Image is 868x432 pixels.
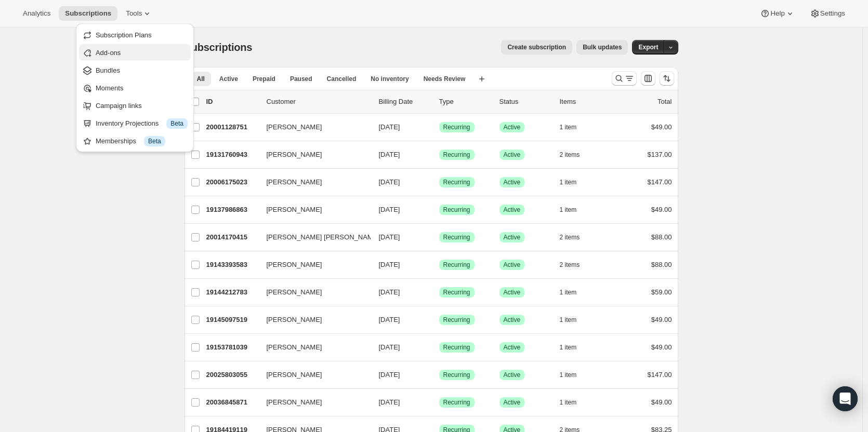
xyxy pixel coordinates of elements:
[504,288,521,296] span: Active
[267,315,322,325] span: [PERSON_NAME]
[501,40,572,55] button: Create subscription
[206,175,672,190] div: 20006175023[PERSON_NAME][DATE]SuccessRecurringSuccessActive1 item$147.00
[504,123,521,131] span: Active
[79,26,191,43] button: Subscription Plans
[260,394,364,411] button: [PERSON_NAME]
[260,367,364,383] button: [PERSON_NAME]
[651,261,672,268] span: $88.00
[632,40,664,55] button: Export
[504,178,521,186] span: Active
[651,233,672,241] span: $88.00
[443,151,470,159] span: Recurring
[17,6,57,21] button: Analytics
[206,147,672,162] div: 19131760943[PERSON_NAME][DATE]SuccessRecurringSuccessActive2 items$137.00
[504,206,521,214] span: Active
[260,229,364,246] button: [PERSON_NAME] [PERSON_NAME]
[560,206,577,214] span: 1 item
[23,9,50,18] span: Analytics
[443,233,470,241] span: Recurring
[379,233,400,241] span: [DATE]
[504,261,521,269] span: Active
[443,316,470,324] span: Recurring
[424,75,466,83] span: Needs Review
[560,120,588,134] button: 1 item
[206,97,672,107] div: IDCustomerBilling DateTypeStatusItemsTotal
[504,371,521,379] span: Active
[79,115,191,131] button: Inventory Projections
[560,368,588,382] button: 1 item
[206,313,672,327] div: 19145097519[PERSON_NAME][DATE]SuccessRecurringSuccessActive1 item$49.00
[206,342,258,353] p: 19153781039
[79,97,191,114] button: Campaign links
[560,288,577,296] span: 1 item
[560,147,591,162] button: 2 items
[507,43,566,51] span: Create subscription
[379,206,400,213] span: [DATE]
[504,343,521,352] span: Active
[379,178,400,186] span: [DATE]
[206,370,258,380] p: 20025803055
[267,342,322,353] span: [PERSON_NAME]
[206,122,258,132] p: 20001128751
[197,75,205,83] span: All
[219,75,238,83] span: Active
[260,312,364,328] button: [PERSON_NAME]
[206,397,258,408] p: 20036845871
[560,313,588,327] button: 1 item
[560,123,577,131] span: 1 item
[560,230,591,245] button: 2 items
[79,44,191,61] button: Add-ons
[560,233,580,241] span: 2 items
[560,261,580,269] span: 2 items
[206,203,672,217] div: 19137986863[PERSON_NAME][DATE]SuccessRecurringSuccessActive1 item$49.00
[560,343,577,352] span: 1 item
[770,9,784,18] span: Help
[560,398,577,407] span: 1 item
[206,150,258,160] p: 19131760943
[504,233,521,241] span: Active
[660,71,674,86] button: Sort the results
[96,102,142,110] span: Campaign links
[657,97,672,107] p: Total
[120,6,159,21] button: Tools
[443,261,470,269] span: Recurring
[206,260,258,270] p: 19143393583
[260,256,364,273] button: [PERSON_NAME]
[651,206,672,213] span: $49.00
[504,398,521,407] span: Active
[560,316,577,324] span: 1 item
[560,395,588,410] button: 1 item
[206,287,258,298] p: 19144212783
[260,174,364,191] button: [PERSON_NAME]
[206,120,672,134] div: 20001128751[PERSON_NAME][DATE]SuccessRecurringSuccessActive1 item$49.00
[443,343,470,352] span: Recurring
[260,201,364,218] button: [PERSON_NAME]
[96,136,188,146] div: Memberships
[379,398,400,406] span: [DATE]
[651,316,672,323] span: $49.00
[253,75,275,83] span: Prepaid
[379,261,400,268] span: [DATE]
[267,205,322,215] span: [PERSON_NAME]
[267,150,322,160] span: [PERSON_NAME]
[379,151,400,158] span: [DATE]
[439,97,491,107] div: Type
[651,288,672,296] span: $59.00
[206,232,258,242] p: 20014170415
[267,287,322,298] span: [PERSON_NAME]
[267,397,322,408] span: [PERSON_NAME]
[327,75,357,83] span: Cancelled
[206,368,672,382] div: 20025803055[PERSON_NAME][DATE]SuccessRecurringSuccessActive1 item$147.00
[206,340,672,355] div: 19153781039[PERSON_NAME][DATE]SuccessRecurringSuccessActive1 item$49.00
[65,9,111,18] span: Subscriptions
[499,97,551,107] p: Status
[206,97,258,107] p: ID
[474,72,490,86] button: Create new view
[648,151,672,158] span: $137.00
[560,371,577,379] span: 1 item
[260,119,364,136] button: [PERSON_NAME]
[648,371,672,379] span: $147.00
[379,288,400,296] span: [DATE]
[96,66,120,74] span: Bundles
[504,151,521,159] span: Active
